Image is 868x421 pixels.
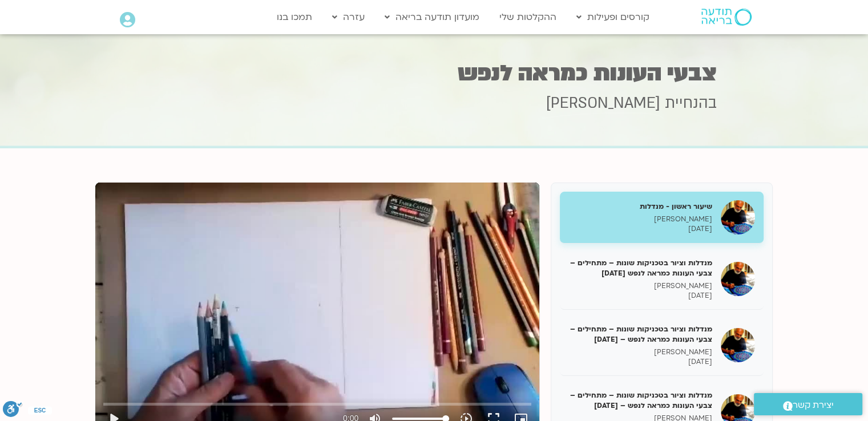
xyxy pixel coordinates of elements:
h5: שיעור ראשון - מנדלות [568,201,712,212]
a: יצירת קשר [754,393,862,415]
p: [PERSON_NAME] [568,281,712,291]
span: יצירת קשר [793,398,834,413]
h5: מנדלות וציור בטכניקות שונות – מתחילים – צבעי העונות כמראה לנפש – [DATE] [568,324,712,345]
p: [DATE] [568,224,712,234]
a: ההקלטות שלי [494,6,562,28]
h5: מנדלות וציור בטכניקות שונות – מתחילים – צבעי העונות כמראה לנפש [DATE] [568,258,712,278]
p: [PERSON_NAME] [568,347,712,357]
p: [DATE] [568,357,712,367]
p: [PERSON_NAME] [568,214,712,224]
a: עזרה [326,6,370,28]
img: מנדלות וציור בטכניקות שונות – מתחילים – צבעי העונות כמראה לנפש – 22/7/25 [721,328,755,362]
h1: צבעי העונות כמראה לנפש [152,62,717,84]
a: תמכו בנו [271,6,318,28]
img: תודעה בריאה [701,9,752,26]
img: שיעור ראשון - מנדלות [721,200,755,234]
a: מועדון תודעה בריאה [379,6,485,28]
img: מנדלות וציור בטכניקות שונות – מתחילים – צבעי העונות כמראה לנפש 15.7.25 [721,262,755,296]
span: בהנחיית [665,93,717,114]
a: קורסים ופעילות [571,6,655,28]
p: [DATE] [568,291,712,301]
h5: מנדלות וציור בטכניקות שונות – מתחילים – צבעי העונות כמראה לנפש – [DATE] [568,390,712,411]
